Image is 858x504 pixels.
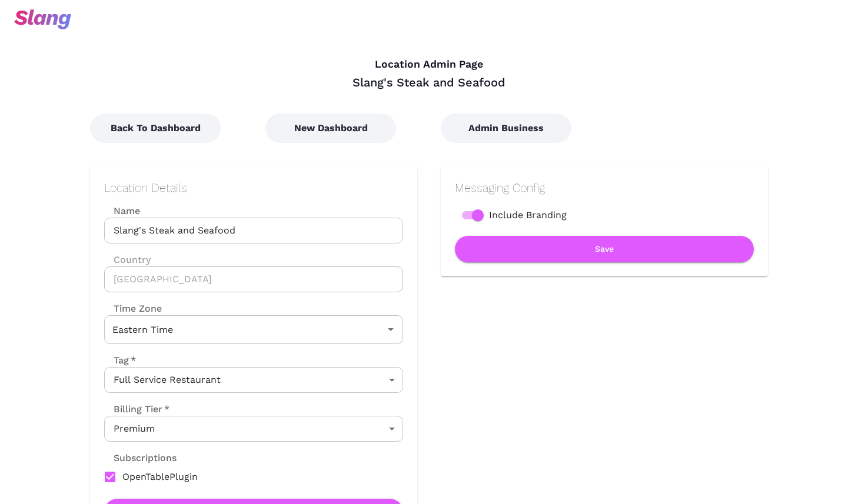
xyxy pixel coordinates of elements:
[265,114,396,143] button: New Dashboard
[104,402,169,416] label: Billing Tier
[383,321,399,338] button: Open
[104,416,403,442] div: Premium
[455,236,754,262] button: Save
[265,122,396,133] a: New Dashboard
[122,470,198,484] span: OpenTablePlugin
[90,114,221,143] button: Back To Dashboard
[104,204,403,218] label: Name
[104,353,136,367] label: Tag
[441,114,571,143] button: Admin Business
[455,181,754,195] h2: Messaging Config
[489,208,567,222] span: Include Branding
[104,451,177,465] label: Subscriptions
[104,181,403,195] h2: Location Details
[104,367,403,393] div: Full Service Restaurant
[90,75,768,90] div: Slang's Steak and Seafood
[90,122,221,133] a: Back To Dashboard
[104,253,403,266] label: Country
[14,9,71,29] img: svg+xml;base64,PHN2ZyB3aWR0aD0iOTciIGhlaWdodD0iMzQiIHZpZXdCb3g9IjAgMCA5NyAzNCIgZmlsbD0ibm9uZSIgeG...
[90,58,768,71] h4: Location Admin Page
[441,122,571,133] a: Admin Business
[104,302,403,315] label: Time Zone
